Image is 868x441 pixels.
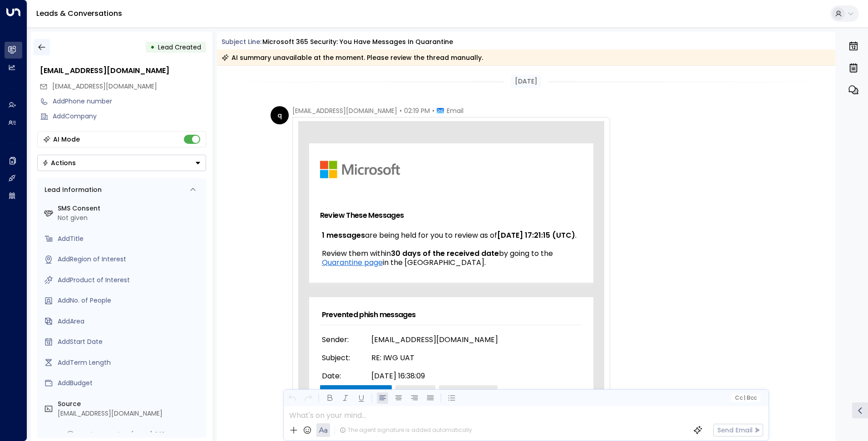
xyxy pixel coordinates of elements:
span: [EMAIL_ADDRESS][DOMAIN_NAME] [292,106,397,115]
td: Review These Messages [320,210,407,221]
a: Block Sender [444,389,492,398]
div: [EMAIL_ADDRESS][DOMAIN_NAME] [58,409,202,418]
b: 1 messages [322,230,365,240]
div: q [271,106,289,124]
button: Undo [286,392,298,404]
div: The agent signature is added automatically [340,426,472,434]
td: Sender: [320,331,370,349]
td: RE: IWG UAT [370,349,572,367]
div: Lead created on [DATE] 2:19 pm [77,430,178,440]
span: are being held for you to review as of . [322,231,577,240]
label: Source [58,399,202,409]
label: SMS Consent [58,204,202,213]
td: [EMAIL_ADDRESS][DOMAIN_NAME] [370,331,572,349]
div: AddTerm Length [58,358,202,367]
span: 02:19 PM [404,106,430,115]
img: Microsoft [320,151,411,206]
div: Button group with a nested menu [37,155,206,171]
button: Actions [37,155,206,171]
a: Quarantine page [322,258,383,267]
div: AddTitle [58,234,202,244]
span: [EMAIL_ADDRESS][DOMAIN_NAME] [52,82,157,91]
a: Release [401,389,430,398]
td: Subject: [320,349,370,367]
b: [DATE] 17:21:15 (UTC) [497,230,575,240]
div: AddBudget [58,378,202,388]
button: Cc|Bcc [731,394,760,402]
button: Redo [302,392,314,404]
div: AddRegion of Interest [58,255,202,264]
div: AddArea [58,317,202,326]
span: Review them within by going to the in the [GEOGRAPHIC_DATA]. [322,249,581,267]
b: 30 days of the received date [391,248,499,259]
span: • [399,106,402,115]
td: [DATE] 16:38:09 [370,367,572,385]
div: AI summary unavailable at the moment. Please review the thread manually. [222,53,483,62]
span: | [744,395,745,401]
div: [EMAIL_ADDRESS][DOMAIN_NAME] [40,65,206,76]
td: Prevented phish messages [320,304,582,325]
span: • [432,106,434,115]
div: Lead Information [41,185,102,195]
td: Date: [320,367,370,385]
span: Lead Created [158,43,201,52]
span: Cc Bcc [735,395,756,401]
div: • [150,39,155,55]
div: AddNo. of People [58,296,202,305]
div: Microsoft 365 security: You have messages in quarantine [262,37,453,47]
span: quarantine@messaging.microsoft.com [52,82,157,91]
div: AddStart Date [58,337,202,347]
div: Not given [58,213,202,223]
div: AI Mode [53,135,80,144]
div: AddPhone number [53,97,206,106]
a: Leads & Conversations [36,8,122,19]
span: Email [447,106,464,115]
a: Review Message [325,389,386,398]
div: AddProduct of Interest [58,275,202,285]
div: AddCompany [53,112,206,121]
div: [DATE] [511,75,541,88]
div: Actions [42,159,76,167]
span: Subject Line: [222,37,261,46]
